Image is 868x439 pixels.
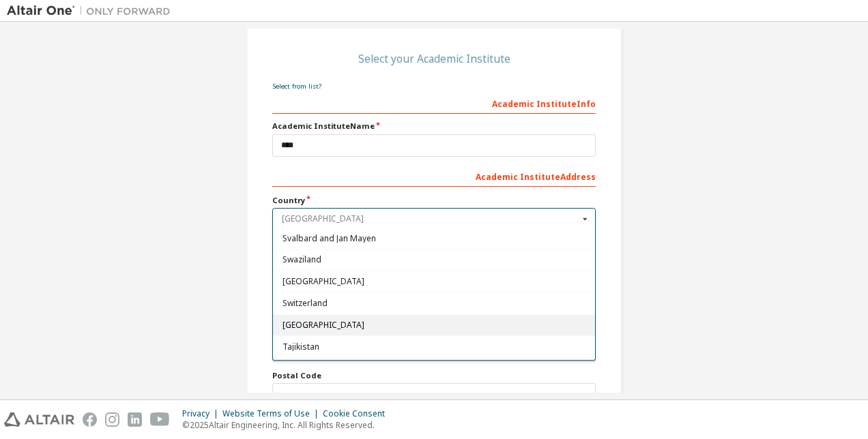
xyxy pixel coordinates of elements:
[272,370,596,381] label: Postal Code
[105,412,119,427] img: instagram.svg
[272,195,596,206] label: Country
[7,4,177,18] img: Altair One
[283,277,586,286] span: [GEOGRAPHIC_DATA]
[272,82,321,91] a: Select from list?
[83,412,97,427] img: facebook.svg
[128,412,142,427] img: linkedin.svg
[283,234,586,242] span: Svalbard and Jan Mayen
[283,256,586,264] span: Swaziland
[283,321,586,329] span: [GEOGRAPHIC_DATA]
[358,55,510,63] div: Select your Academic Institute
[323,408,393,419] div: Cookie Consent
[150,412,170,427] img: youtube.svg
[272,121,596,132] label: Academic Institute Name
[222,408,323,419] div: Website Terms of Use
[182,408,222,419] div: Privacy
[272,92,596,114] div: Academic Institute Info
[4,412,74,427] img: altair_logo.svg
[182,419,393,431] p: © 2025 Altair Engineering, Inc. All Rights Reserved.
[283,299,586,307] span: Switzerland
[272,165,596,187] div: Academic Institute Address
[283,343,586,351] span: Tajikistan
